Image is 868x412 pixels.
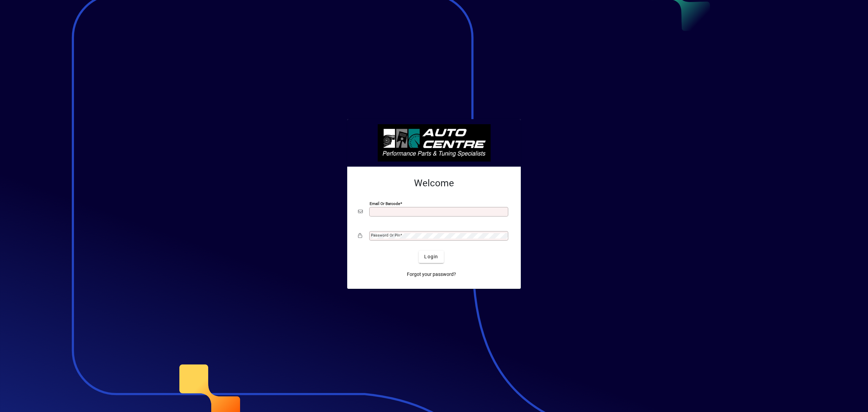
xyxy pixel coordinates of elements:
[424,253,438,260] span: Login
[404,268,459,281] a: Forgot your password?
[358,177,510,189] h2: Welcome
[371,233,400,238] mat-label: Password or Pin
[370,201,400,206] mat-label: Email or Barcode
[419,251,443,263] button: Login
[407,271,456,278] span: Forgot your password?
